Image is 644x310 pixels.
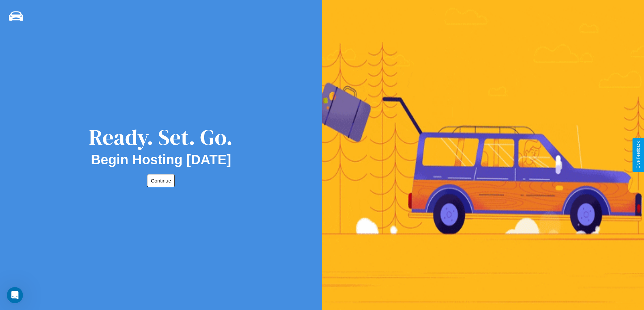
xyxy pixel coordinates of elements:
[147,174,175,187] button: Continue
[7,287,23,303] iframe: Intercom live chat
[89,122,233,152] div: Ready. Set. Go.
[636,141,641,169] div: Give Feedback
[91,152,231,167] h2: Begin Hosting [DATE]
